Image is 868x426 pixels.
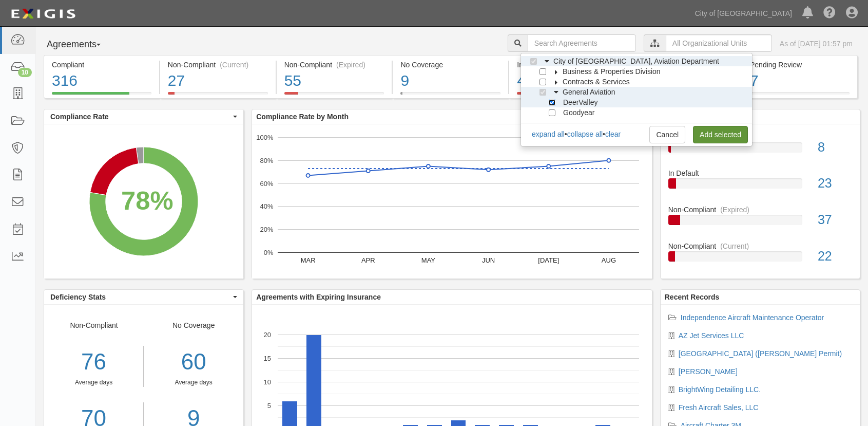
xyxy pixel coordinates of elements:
a: No Coverage9 [393,92,508,100]
span: General Aviation [563,88,615,96]
div: 22 [810,247,860,266]
a: Non-Compliant(Expired)55 [277,92,392,100]
text: 80% [260,157,274,164]
b: Agreements with Expiring Insurance [256,293,381,301]
text: JUN [482,256,495,264]
div: 8 [810,138,860,157]
a: Cancel [649,126,685,143]
a: No Coverage8 [668,132,852,169]
text: 10 [264,378,271,386]
a: In Default23 [668,168,852,205]
text: 60% [260,179,274,187]
div: 60 [151,346,236,378]
span: Compliance Rate [50,112,230,122]
text: AUG [602,256,616,264]
a: Compliant316 [44,92,159,100]
text: [DATE] [538,256,560,264]
div: Average days [151,378,236,387]
div: 23 [810,174,860,193]
text: 5 [267,402,271,410]
text: MAR [301,256,316,264]
text: 40% [260,202,274,210]
div: Non-Compliant (Current) [168,60,268,70]
button: Agreements [44,34,121,55]
svg: A chart. [252,124,652,279]
div: In Default [517,60,617,70]
div: 76 [44,346,143,378]
text: 20% [260,226,274,233]
div: Non-Compliant [661,205,860,215]
span: City of [GEOGRAPHIC_DATA], Aviation Department [553,57,719,65]
img: logo-5460c22ac91f19d4615b14bd174203de0afe785f0fc80cf4dbbc73dc1793850b.png [8,5,79,23]
div: (Current) [720,241,749,251]
div: 55 [284,70,384,92]
a: expand all [532,130,565,138]
div: In Default [661,168,860,178]
div: 9 [400,70,500,92]
text: 15 [264,355,271,362]
button: Deficiency Stats [44,290,243,304]
div: Compliant [52,60,151,70]
div: As of [DATE] 01:57 pm [780,39,853,49]
span: Deficiency Stats [50,292,230,302]
div: (Expired) [720,205,749,215]
a: Pending Review7 [742,92,858,100]
b: Compliance Rate by Month [256,113,349,121]
a: Non-Compliant(Current)22 [668,241,852,270]
div: (Current) [220,60,248,70]
div: No Coverage [661,132,860,142]
div: Pending Review [750,60,850,70]
a: Add selected [693,126,748,143]
span: Contracts & Services [563,78,630,86]
b: Recent Records [665,293,720,301]
text: APR [361,256,375,264]
div: 37 [810,211,860,229]
text: 100% [257,134,274,141]
span: Goodyear [563,108,594,117]
span: Business & Properties Division [563,67,661,76]
div: 48 [517,70,617,92]
a: AZ Jet Services LLC [679,331,744,340]
div: (Expired) [336,60,365,70]
div: Non-Compliant (Expired) [284,60,384,70]
div: 7 [750,70,850,92]
div: Non-Compliant [661,241,860,251]
div: • • [531,129,621,139]
span: DeerValley [563,98,597,106]
a: [PERSON_NAME] [679,367,738,376]
button: Compliance Rate [44,109,243,124]
text: 0% [264,249,274,256]
svg: A chart. [44,124,243,279]
div: 78% [121,182,173,219]
div: Average days [44,378,143,387]
div: 27 [168,70,268,92]
div: No Coverage [400,60,500,70]
a: Non-Compliant(Current)27 [160,92,276,100]
i: Help Center - Complianz [823,7,836,20]
a: BrightWing Detailing LLC. [679,385,761,394]
text: MAY [421,256,436,264]
a: collapse all [567,130,603,138]
div: 316 [52,70,151,92]
a: [GEOGRAPHIC_DATA] ([PERSON_NAME] Permit) [679,349,842,358]
a: Fresh Aircraft Sales, LLC [679,403,759,412]
a: Non-Compliant(Expired)37 [668,205,852,241]
input: Search Agreements [528,34,636,52]
text: 20 [264,331,271,339]
a: In Default48 [509,92,625,100]
a: Independence Aircraft Maintenance Operator [681,313,824,322]
a: clear [605,130,621,138]
a: City of [GEOGRAPHIC_DATA] [690,3,797,24]
input: All Organizational Units [666,34,772,52]
div: 10 [18,68,32,77]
